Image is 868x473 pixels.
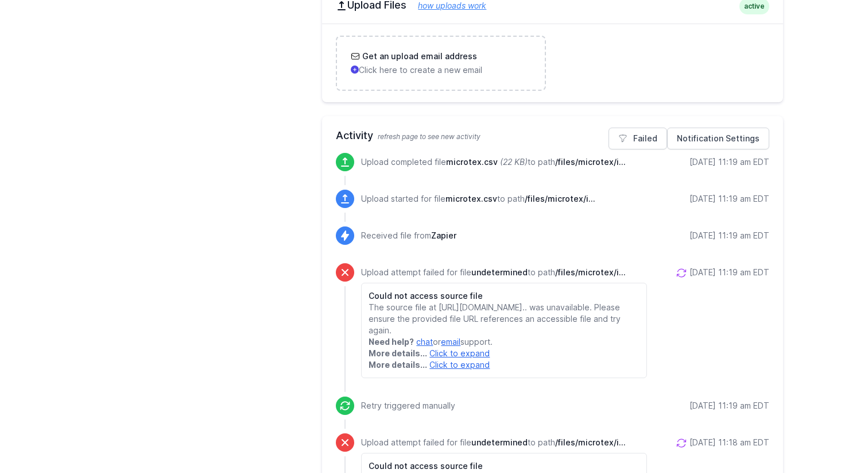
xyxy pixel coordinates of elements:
strong: More details... [369,348,427,358]
span: /files/microtex/inventory/ [555,267,626,277]
span: undetermined [471,437,528,447]
h2: Activity [336,128,769,144]
iframe: Drift Widget Chat Controller [811,416,854,459]
h6: Could not access source file [369,460,639,472]
i: (22 KB) [500,157,528,167]
a: Get an upload email address Click here to create a new email [337,37,544,90]
a: Click to expand [429,360,490,370]
div: [DATE] 11:19 am EDT [689,400,769,412]
p: The source file at [URL][DOMAIN_NAME].. was unavailable. Please ensure the provided file URL refe... [369,302,639,336]
a: Failed [609,128,667,149]
a: how uploads work [406,1,486,10]
p: Upload attempt failed for file to path [361,267,646,278]
div: [DATE] 11:19 am EDT [689,156,769,168]
p: Upload started for file to path [361,193,595,205]
a: Click to expand [429,348,490,358]
h6: Could not access source file [369,290,639,302]
a: email [441,337,460,347]
span: microtex.csv [445,194,497,203]
span: microtex.csv [446,157,498,167]
span: refresh page to see new activity [378,132,480,141]
p: Upload completed file to path [361,156,626,168]
span: /files/microtex/inventory/ [555,157,626,167]
strong: Need help? [369,337,414,347]
p: Click here to create a new email [351,64,530,76]
div: [DATE] 11:19 am EDT [689,267,769,278]
span: Zapier [431,230,456,240]
p: Received file from [361,230,456,241]
div: [DATE] 11:19 am EDT [689,230,769,241]
p: Retry triggered manually [361,400,455,412]
div: [DATE] 11:18 am EDT [689,437,769,448]
span: undetermined [471,267,528,277]
strong: More details... [369,360,427,370]
h3: Get an upload email address [360,51,477,62]
a: chat [416,337,433,347]
a: Notification Settings [667,128,769,149]
p: or support. [369,336,639,348]
span: /files/microtex/inventory/ [555,437,626,447]
div: [DATE] 11:19 am EDT [689,193,769,205]
p: Upload attempt failed for file to path [361,437,646,448]
span: /files/microtex/inventory/ [525,194,595,203]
